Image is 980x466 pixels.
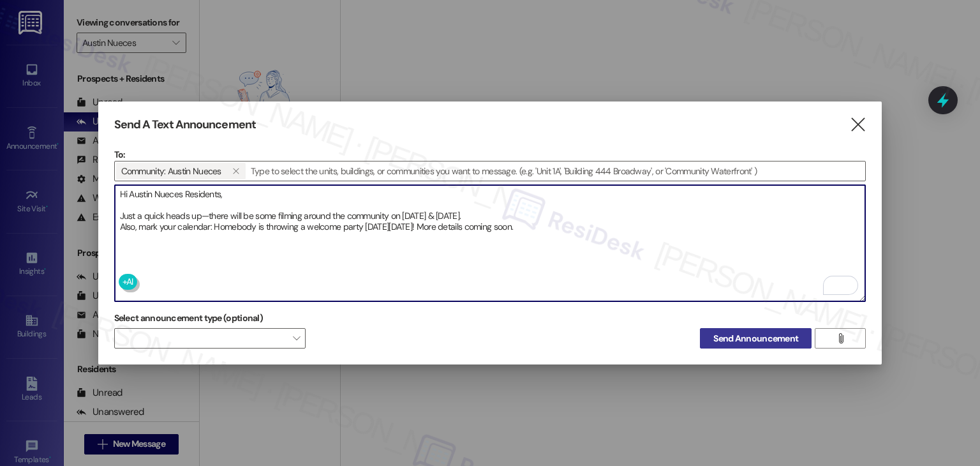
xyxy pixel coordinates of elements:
[700,328,812,349] button: Send Announcement
[836,333,845,343] i: 
[247,162,866,181] input: Type to select the units, buildings, or communities you want to message. (e.g. 'Unit 1A', 'Buildi...
[226,163,246,179] button: Community: Austin Nueces
[849,118,866,132] i: 
[121,163,221,179] span: Community: Austin Nueces
[114,148,866,161] p: To:
[114,308,264,328] label: Select announcement type (optional)
[114,184,866,302] div: To enrich screen reader interactions, please activate Accessibility in Grammarly extension settings
[114,117,256,132] h3: Send A Text Announcement
[232,166,239,176] i: 
[115,185,866,301] textarea: To enrich screen reader interactions, please activate Accessibility in Grammarly extension settings
[713,332,798,345] span: Send Announcement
